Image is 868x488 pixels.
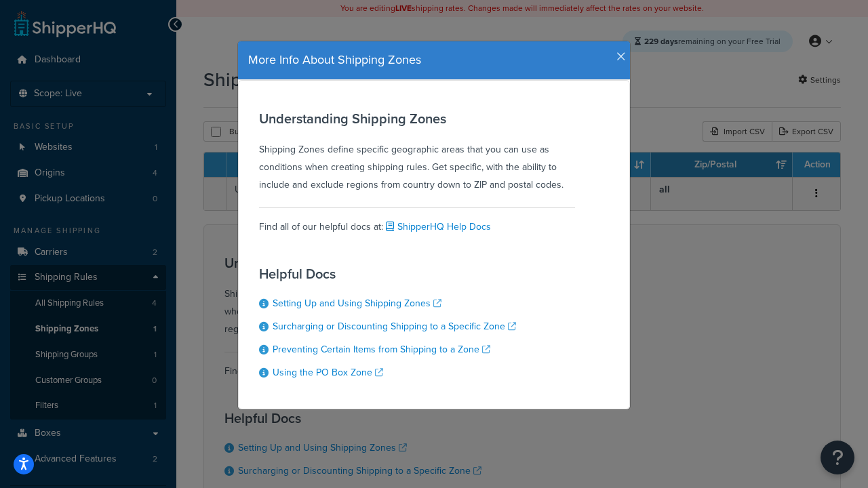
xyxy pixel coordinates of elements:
[383,220,491,234] a: ShipperHQ Help Docs
[259,111,575,126] h3: Understanding Shipping Zones
[259,111,575,194] div: Shipping Zones define specific geographic areas that you can use as conditions when creating ship...
[248,52,620,69] h4: More Info About Shipping Zones
[273,296,441,310] a: Setting Up and Using Shipping Zones
[259,207,575,236] div: Find all of our helpful docs at:
[259,266,516,281] h3: Helpful Docs
[273,319,516,333] a: Surcharging or Discounting Shipping to a Specific Zone
[273,365,383,380] a: Using the PO Box Zone
[273,342,490,357] a: Preventing Certain Items from Shipping to a Zone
